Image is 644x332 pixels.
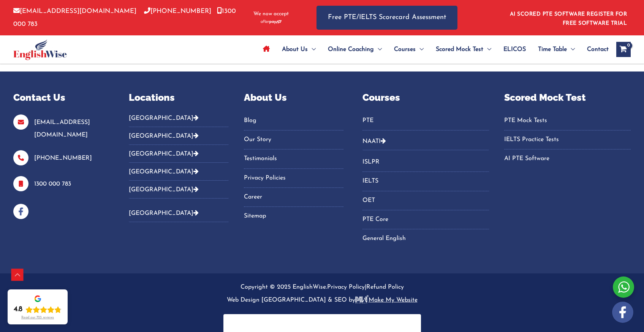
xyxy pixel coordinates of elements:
span: Menu Toggle [567,36,575,63]
nav: Menu [362,156,489,245]
a: [GEOGRAPHIC_DATA] [129,210,199,216]
a: Contact [581,36,609,63]
nav: Menu [244,114,343,223]
a: Privacy Policies [244,172,343,184]
aside: Footer Widget 4 [362,91,489,254]
a: Refund Policy [366,284,404,290]
span: We now accept [253,10,289,18]
img: Afterpay-Logo [261,20,282,24]
img: cropped-ew-logo [13,39,67,60]
a: View Shopping Cart, empty [616,42,631,57]
button: [GEOGRAPHIC_DATA] [129,181,228,199]
button: NAATI [362,132,489,150]
p: About Us [244,91,343,105]
a: PTE Core [362,213,489,226]
span: Contact [587,36,609,63]
div: 4.8 [14,305,22,314]
button: [GEOGRAPHIC_DATA] [129,127,228,145]
div: Rating: 4.8 out of 5 [14,305,62,314]
button: [GEOGRAPHIC_DATA] [129,204,228,222]
a: Sitemap [244,210,343,222]
a: Testimonials [244,152,343,165]
nav: Site Navigation: Main Menu [257,36,609,63]
a: CoursesMenu Toggle [388,36,430,63]
p: Copyright © 2025 EnglishWise. | [13,281,631,307]
a: [GEOGRAPHIC_DATA] [129,187,199,193]
p: Locations [129,91,228,105]
a: [EMAIL_ADDRESS][DOMAIN_NAME] [13,8,136,14]
p: Scored Mock Test [504,91,631,105]
button: [GEOGRAPHIC_DATA] [129,145,228,163]
a: ISLPR [362,156,489,168]
a: NAATI [362,138,381,145]
a: Online CoachingMenu Toggle [322,36,388,63]
a: Time TableMenu Toggle [532,36,581,63]
a: Scored Mock TestMenu Toggle [430,36,497,63]
div: Read our 723 reviews [21,316,54,320]
p: Contact Us [13,91,110,105]
aside: Header Widget 1 [505,5,631,30]
a: OET [362,194,489,207]
a: Privacy Policy [327,284,365,290]
nav: Menu [362,114,489,130]
a: [EMAIL_ADDRESS][DOMAIN_NAME] [34,119,90,138]
a: PTE [362,114,489,127]
span: Menu Toggle [374,36,382,63]
a: [PHONE_NUMBER] [144,8,211,14]
img: make-logo [355,295,369,303]
a: 1300 000 783 [13,8,236,27]
a: Free PTE/IELTS Scorecard Assessment [316,6,457,30]
a: About UsMenu Toggle [276,36,322,63]
a: Blog [244,114,343,127]
span: Menu Toggle [416,36,424,63]
iframe: PayPal Message 1 [231,319,413,326]
a: PTE Mock Tests [504,114,631,127]
aside: Footer Widget 3 [244,91,343,232]
button: [GEOGRAPHIC_DATA] [129,163,228,181]
span: Courses [394,36,416,63]
span: Menu Toggle [308,36,316,63]
a: IELTS Practice Tests [504,133,631,146]
a: IELTS [362,175,489,187]
a: ELICOS [497,36,532,63]
span: Online Coaching [328,36,374,63]
button: [GEOGRAPHIC_DATA] [129,114,228,127]
nav: Menu [504,114,631,165]
aside: Footer Widget 2 [129,91,228,228]
a: Our Story [244,133,343,146]
p: Courses [362,91,489,105]
a: [PHONE_NUMBER] [34,155,92,161]
aside: Footer Widget 1 [13,91,110,219]
span: Time Table [538,36,567,63]
span: ELICOS [503,36,526,63]
a: AI PTE Software [504,152,631,165]
a: General English [362,232,489,245]
a: Career [244,191,343,203]
span: Menu Toggle [483,36,491,63]
a: 1300 000 783 [34,181,71,187]
u: Make My Website [355,297,418,303]
span: About Us [282,36,308,63]
a: AI SCORED PTE SOFTWARE REGISTER FOR FREE SOFTWARE TRIAL [510,11,627,26]
img: white-facebook.png [612,302,633,323]
span: Scored Mock Test [436,36,483,63]
a: Web Design [GEOGRAPHIC_DATA] & SEO bymake-logoMake My Website [227,297,418,303]
img: facebook-blue-icons.png [13,204,28,219]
